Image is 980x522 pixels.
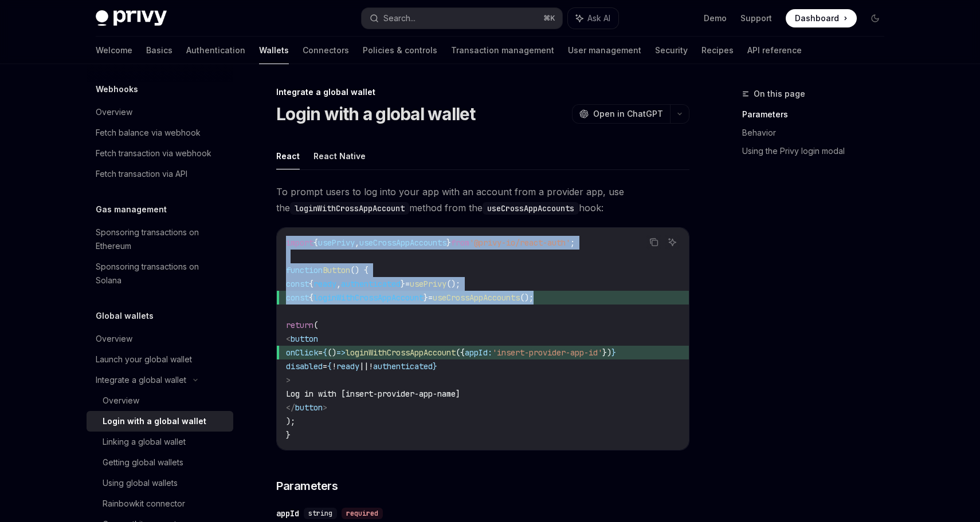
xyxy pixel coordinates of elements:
[96,37,132,64] a: Welcome
[740,13,772,24] a: Support
[602,347,611,358] span: })
[286,389,460,399] span: Log in with [insert-provider-app-name]
[87,349,233,370] a: Launch your global wallet
[742,124,893,142] a: Behavior
[87,452,233,473] a: Getting global wallets
[795,13,839,24] span: Dashboard
[96,105,132,119] div: Overview
[355,238,359,248] span: ,
[313,292,424,303] span: loginWithCrossAppAccount
[276,104,476,124] h1: Login with a global wallet
[96,309,154,323] h5: Global wallets
[87,164,233,184] a: Fetch transaction via API
[103,435,186,449] div: Linking a global wallet
[520,292,534,303] span: ();
[701,37,734,64] a: Recipes
[295,402,323,413] span: button
[350,265,369,275] span: () {
[103,394,139,408] div: Overview
[286,238,313,248] span: import
[313,143,366,169] button: React Native
[424,292,428,303] span: }
[276,184,689,216] span: To prompt users to log into your app with an account from a provider app, use the method from the...
[568,8,618,29] button: Ask AI
[336,347,346,358] span: =>
[87,411,233,432] a: Login with a global wallet
[96,260,226,287] div: Sponsoring transactions on Solana
[866,9,884,27] button: Toggle dark mode
[570,238,575,248] span: ;
[96,373,186,387] div: Integrate a global wallet
[410,279,446,289] span: usePrivy
[446,238,451,248] span: }
[646,235,661,250] button: Copy the contents from the code block
[286,265,323,275] span: function
[401,279,405,289] span: }
[87,143,233,164] a: Fetch transaction via webhook
[87,256,233,291] a: Sponsoring transactions on Solana
[451,238,469,248] span: from
[359,361,369,371] span: ||
[146,37,173,64] a: Basics
[286,347,318,358] span: onClick
[87,432,233,452] a: Linking a global wallet
[572,104,670,124] button: Open in ChatGPT
[96,147,211,160] div: Fetch transaction via webhook
[587,13,610,24] span: Ask AI
[369,361,373,371] span: !
[428,292,433,303] span: =
[593,108,663,120] span: Open in ChatGPT
[665,235,680,250] button: Ask AI
[543,14,555,23] span: ⌘ K
[704,13,727,24] a: Demo
[96,10,167,26] img: dark logo
[286,361,323,371] span: disabled
[433,292,520,303] span: useCrossAppAccounts
[276,143,300,169] button: React
[363,37,437,64] a: Policies & controls
[303,37,349,64] a: Connectors
[87,493,233,514] a: Rainbowkit connector
[87,102,233,122] a: Overview
[87,473,233,493] a: Using global wallets
[96,332,132,346] div: Overview
[259,37,289,64] a: Wallets
[483,202,579,215] code: useCrossAppAccounts
[103,456,183,469] div: Getting global wallets
[87,390,233,411] a: Overview
[96,126,201,140] div: Fetch balance via webhook
[465,347,492,358] span: appId:
[96,167,187,181] div: Fetch transaction via API
[286,292,309,303] span: const
[286,320,313,330] span: return
[309,279,313,289] span: {
[318,238,355,248] span: usePrivy
[742,142,893,160] a: Using the Privy login modal
[290,202,409,215] code: loginWithCrossAppAccount
[318,347,323,358] span: =
[456,347,465,358] span: ({
[103,414,206,428] div: Login with a global wallet
[276,478,338,494] span: Parameters
[359,238,446,248] span: useCrossAppAccounts
[346,347,456,358] span: loginWithCrossAppAccount
[313,238,318,248] span: {
[87,329,233,349] a: Overview
[362,8,562,29] button: Search...⌘K
[96,226,226,253] div: Sponsoring transactions on Ethereum
[341,279,401,289] span: authenticated
[786,9,857,27] a: Dashboard
[611,347,616,358] span: }
[96,353,192,366] div: Launch your global wallet
[332,361,336,371] span: !
[276,86,689,98] div: Integrate a global wallet
[96,82,138,96] h5: Webhooks
[286,334,291,344] span: <
[103,497,185,511] div: Rainbowkit connector
[323,265,350,275] span: Button
[373,361,433,371] span: authenticated
[568,37,641,64] a: User management
[754,87,805,101] span: On this page
[469,238,570,248] span: '@privy-io/react-auth'
[327,361,332,371] span: {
